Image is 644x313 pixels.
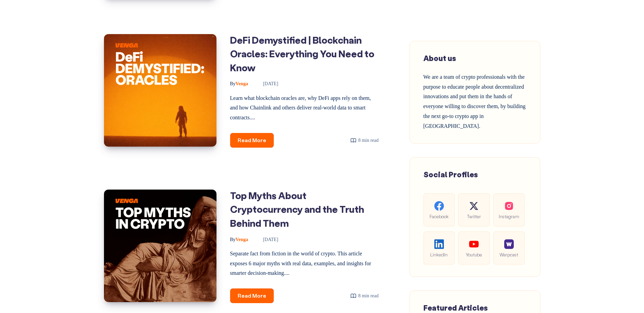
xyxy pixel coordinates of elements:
a: Instagram [493,193,525,226]
span: Venga [230,81,248,86]
time: [DATE] [253,81,278,86]
span: Venga [230,237,248,242]
p: Learn what blockchain oracles are, why DeFi apps rely on them, and how Chainlink and others deliv... [230,93,379,123]
img: social-linkedin.be646fe421ccab3a2ad91cb58bdc9694.svg [434,239,444,249]
span: Youtube [464,251,484,258]
a: Top Myths About Cryptocurrency and the Truth Behind Them [230,189,364,229]
span: By [230,81,236,86]
a: LinkedIn [423,232,455,265]
div: 8 min read [350,292,379,300]
a: Youtube [458,232,490,265]
a: Twitter [458,193,490,226]
img: social-youtube.99db9aba05279f803f3e7a4a838dfb6c.svg [469,239,479,249]
a: Read More [230,133,274,148]
span: Warpcast [499,251,519,258]
span: By [230,237,236,242]
span: Facebook [429,212,449,220]
time: [DATE] [253,237,278,242]
div: 8 min read [350,136,379,145]
a: Facebook [423,193,455,226]
span: Instagram [499,212,519,220]
a: ByVenga [230,81,250,86]
a: ByVenga [230,237,250,242]
p: Separate fact from fiction in the world of crypto. This article exposes 6 major myths with real d... [230,249,379,278]
span: Social Profiles [423,169,478,179]
a: DeFi Demystified | Blockchain Oracles: Everything You Need to Know [230,34,374,74]
span: Featured Articles [423,303,488,313]
a: Read More [230,288,274,303]
span: LinkedIn [429,251,449,258]
a: Warpcast [493,232,525,265]
span: About us [423,53,456,63]
img: Image of: DeFi Demystified | Blockchain Oracles: Everything You Need to Know [104,34,216,147]
img: Image of: Top Myths About Cryptocurrency and the Truth Behind Them [104,190,216,302]
span: Twitter [464,212,484,220]
img: social-warpcast.e8a23a7ed3178af0345123c41633f860.png [504,239,514,249]
span: We are a team of crypto professionals with the purpose to educate people about decentralized inno... [423,74,526,129]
